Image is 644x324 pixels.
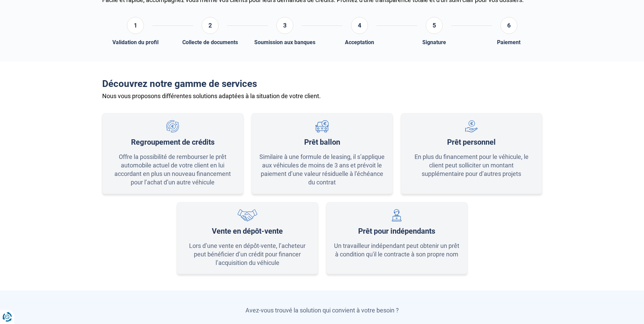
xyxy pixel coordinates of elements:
h3: Avez-vous trouvé la solution qui convient à votre besoin ? [102,307,542,314]
div: 4 [351,17,368,34]
div: En plus du financement pour le véhicule, le client peut solliciter un montant supplémentaire pour... [408,152,535,178]
div: Prêt personnel [447,138,496,147]
div: Offre la possibilité de rembourser le prêt automobile actuel de votre client en lui accordant en ... [109,152,236,187]
div: Nous vous proposons différentes solutions adaptées à la situation de votre client. [102,92,542,100]
div: Regroupement de crédits [131,138,215,147]
div: 5 [426,17,443,34]
div: 3 [276,17,293,34]
div: 2 [202,17,219,34]
img: Prêt personnel [465,120,478,133]
div: Collecte de documents [182,39,238,46]
div: Lors d’une vente en dépôt-vente, l’acheteur peut bénéficier d’un crédit pour financer l’acquisiti... [184,241,311,267]
img: Regroupement de crédits [166,120,179,133]
div: Soumission aux banques [254,39,315,46]
img: Prêt ballon [315,120,328,133]
div: 1 [127,17,144,34]
div: Similaire à une formule de leasing, il s’applique aux véhicules de moins de 3 ans et prévoit le p... [259,152,386,187]
img: Prêt pour indépendants [392,209,401,222]
div: Prêt ballon [304,138,340,147]
img: Vente en dépôt-vente [237,209,257,222]
div: Paiement [497,39,520,46]
div: Acceptation [345,39,374,46]
div: 6 [500,17,517,34]
div: Un travailleur indépendant peut obtenir un prêt à condition qu'il le contracte à son propre nom [333,241,460,258]
h2: Découvrez notre gamme de services [102,78,542,90]
div: Validation du profil [112,39,159,46]
div: Prêt pour indépendants [358,227,435,236]
div: Vente en dépôt-vente [212,227,283,236]
div: Signature [422,39,446,46]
